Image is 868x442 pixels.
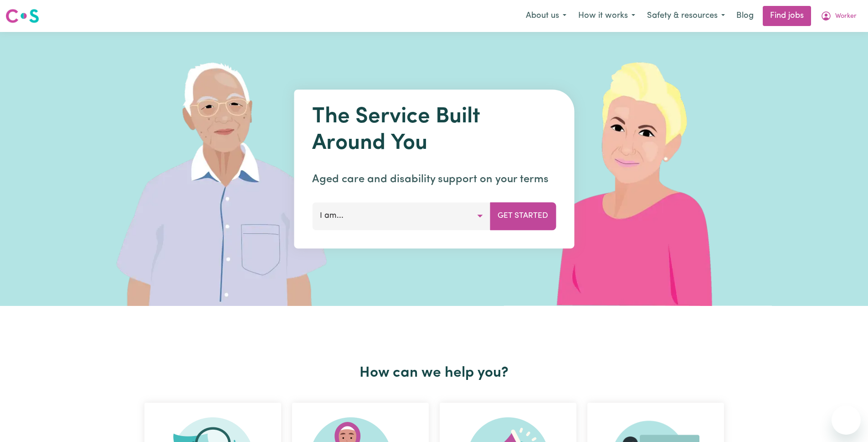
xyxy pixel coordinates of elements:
[312,202,490,230] button: I am...
[312,104,556,157] h1: The Service Built Around You
[835,11,857,21] span: Worker
[5,5,39,26] a: Careseekers logo
[641,6,731,26] button: Safety & resources
[139,364,729,382] h2: How can we help you?
[832,405,861,435] iframe: Button to launch messaging window
[5,8,39,24] img: Careseekers logo
[312,171,556,188] p: Aged care and disability support on your terms
[815,6,863,26] button: My Account
[572,6,641,26] button: How it works
[520,6,572,26] button: About us
[763,6,811,26] a: Find jobs
[731,6,759,26] a: Blog
[490,202,556,230] button: Get Started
